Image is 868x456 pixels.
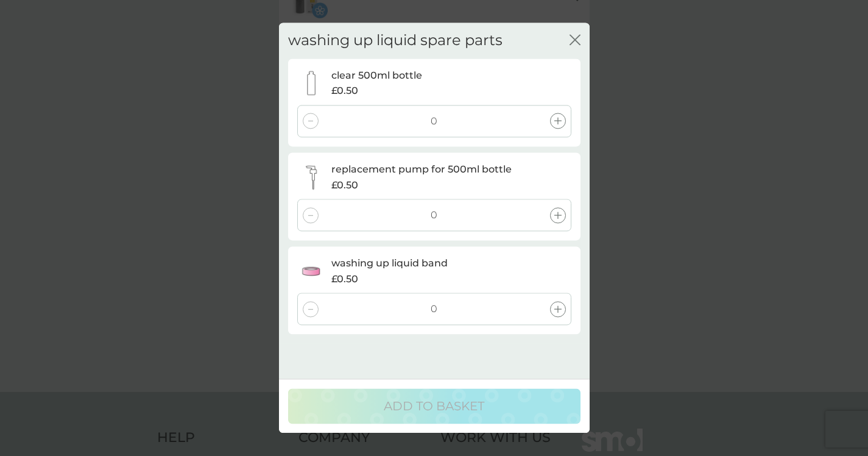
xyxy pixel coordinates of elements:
p: clear 500ml bottle [331,68,422,84]
img: replacement pump for 500ml bottle [299,165,323,190]
p: washing up liquid band [331,256,448,272]
button: ADD TO BASKET [288,389,580,424]
p: replacement pump for 500ml bottle [331,162,512,177]
span: £0.50 [331,177,358,193]
p: 0 [431,113,437,129]
img: washing up liquid band [299,259,323,283]
p: 0 [431,207,437,223]
span: £0.50 [331,271,358,287]
h2: washing up liquid spare parts [288,32,503,49]
span: £0.50 [331,84,358,99]
p: ADD TO BASKET [384,397,484,416]
img: clear 500ml bottle [299,71,323,96]
p: 0 [431,301,437,317]
button: close [570,34,580,47]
